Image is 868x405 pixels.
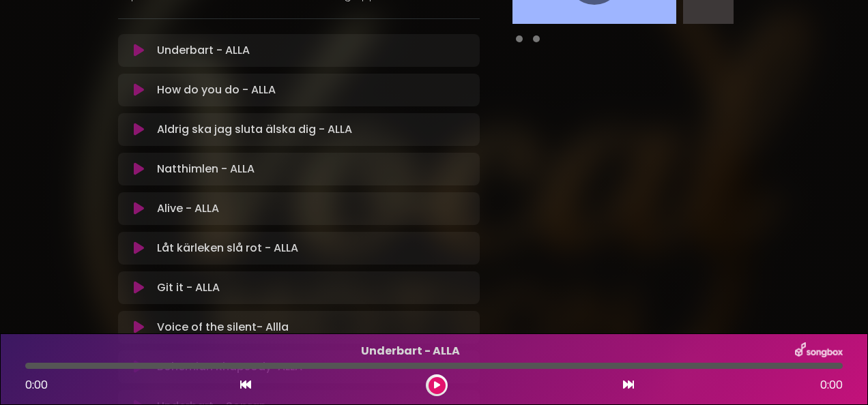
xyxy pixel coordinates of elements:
[157,121,472,138] p: Aldrig ska jag sluta älska dig - ALLA
[795,342,843,360] img: songbox-logo-white.png
[25,343,795,359] p: Underbart - ALLA
[820,377,843,393] span: 0:00
[157,42,472,59] p: Underbart - ALLA
[157,280,472,296] p: Git it - ALLA
[157,82,472,98] p: How do you do - ALLA
[157,161,472,177] p: Natthimlen - ALLA
[157,240,472,256] p: Låt kärleken slå rot - ALLA
[157,319,472,335] p: Voice of the silent- Allla
[25,377,48,393] span: 0:00
[157,200,472,217] p: Alive - ALLA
